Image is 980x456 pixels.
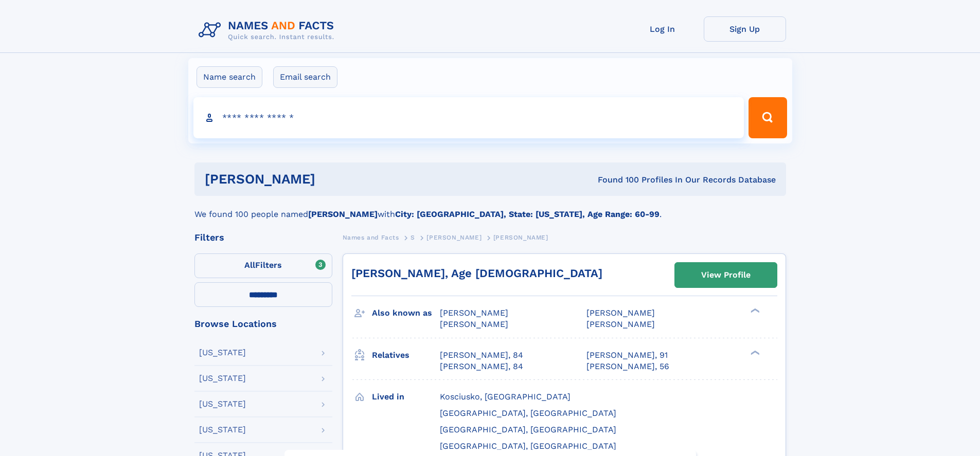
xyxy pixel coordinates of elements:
[372,346,440,364] h3: Relatives
[199,374,246,382] div: [US_STATE]
[411,234,415,241] span: S
[194,319,332,329] div: Browse Locations
[194,233,332,242] div: Filters
[440,361,523,372] a: [PERSON_NAME], 84
[411,231,415,244] a: S
[704,16,786,42] a: Sign Up
[199,400,246,408] div: [US_STATE]
[440,441,616,451] span: [GEOGRAPHIC_DATA], [GEOGRAPHIC_DATA]
[194,196,786,221] div: We found 100 people named with .
[748,349,760,356] div: ❯
[621,16,704,42] a: Log In
[372,304,440,322] h3: Also known as
[193,97,744,138] input: search input
[351,267,602,280] a: [PERSON_NAME], Age [DEMOGRAPHIC_DATA]
[308,209,378,219] b: [PERSON_NAME]
[586,361,669,372] a: [PERSON_NAME], 56
[586,350,668,361] a: [PERSON_NAME], 91
[440,425,616,434] span: [GEOGRAPHIC_DATA], [GEOGRAPHIC_DATA]
[194,16,343,44] img: Logo Names and Facts
[586,308,655,318] span: [PERSON_NAME]
[748,307,760,314] div: ❯
[586,319,655,329] span: [PERSON_NAME]
[244,260,255,270] span: All
[456,174,776,186] div: Found 100 Profiles In Our Records Database
[372,388,440,406] h3: Lived in
[199,426,246,434] div: [US_STATE]
[440,319,508,329] span: [PERSON_NAME]
[440,392,571,402] span: Kosciusko, [GEOGRAPHIC_DATA]
[440,308,508,318] span: [PERSON_NAME]
[749,97,787,138] button: Search Button
[426,231,482,244] a: [PERSON_NAME]
[440,350,523,361] a: [PERSON_NAME], 84
[197,66,262,88] label: Name search
[701,263,751,287] div: View Profile
[343,231,399,244] a: Names and Facts
[205,173,457,186] h1: [PERSON_NAME]
[395,209,660,219] b: City: [GEOGRAPHIC_DATA], State: [US_STATE], Age Range: 60-99
[493,234,548,241] span: [PERSON_NAME]
[273,66,337,88] label: Email search
[199,349,246,357] div: [US_STATE]
[194,253,332,278] label: Filters
[440,408,616,418] span: [GEOGRAPHIC_DATA], [GEOGRAPHIC_DATA]
[426,234,482,241] span: [PERSON_NAME]
[675,263,777,287] a: View Profile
